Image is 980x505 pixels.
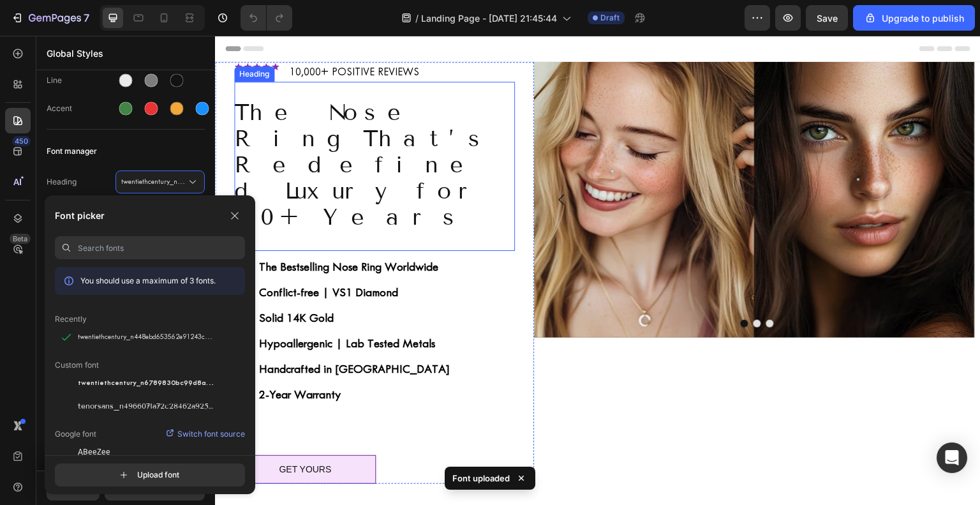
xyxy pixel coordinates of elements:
button: Dot [526,284,533,292]
span: ABeeZee [78,446,110,458]
p: You should use a maximum of 3 fonts. [80,275,216,287]
p: Font uploaded [452,472,510,485]
button: 7 [5,5,95,31]
p: Recently [55,313,87,326]
input: Search fonts [78,236,245,259]
button: Dot [551,284,559,292]
span: twentiethcentury_n448ebd653562e91243c0f899d9c922982d8ddd22f [78,331,216,343]
span: Landing Page - [DATE] 21:45:44 [421,11,557,25]
div: 450 [12,136,31,146]
div: Accent [47,103,115,114]
div: Undo/Redo [241,5,292,31]
span: Font manager [47,144,97,159]
p: Custom font [55,359,99,372]
span: twentiethcentury_n6789830bc99d8acad6666e9a35c6ebb019e739a37 [78,377,216,389]
button: Upload font [55,464,245,486]
span: Draft [600,12,620,24]
p: 7 [84,10,89,26]
button: Dot [538,284,546,292]
span: Save [817,13,838,24]
button: Carousel Next Arrow [720,146,755,182]
p: Font picker [55,208,105,223]
p: Switch font source [177,428,245,441]
span: twentiethcentury_n448ebd653562e91243c0f899d9c922982d8ddd22f [121,176,186,188]
div: Upgrade to publish [864,11,964,25]
button: twentiethcentury_n448ebd653562e91243c0f899d9c922982d8ddd22f [115,170,205,193]
iframe: Design area [215,36,980,505]
img: gempages_561215441062593317-681c3b79-6d74-4024-a09f-5c28bbec1c05.jpg [319,26,760,302]
p: Google font [55,428,96,441]
span: Heading [47,176,115,188]
button: Upgrade to publish [853,5,975,31]
div: Line [47,75,115,86]
button: Carousel Back Arrow [329,146,365,182]
button: Save [806,5,848,31]
p: Global Styles [47,47,205,60]
div: Open Intercom Messenger [937,442,967,473]
div: Beta [10,234,31,244]
span: / [415,11,419,25]
span: tenorsans_n4966071a72c28462a9256039d3e3dc5b0cf314f65 [78,400,216,412]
